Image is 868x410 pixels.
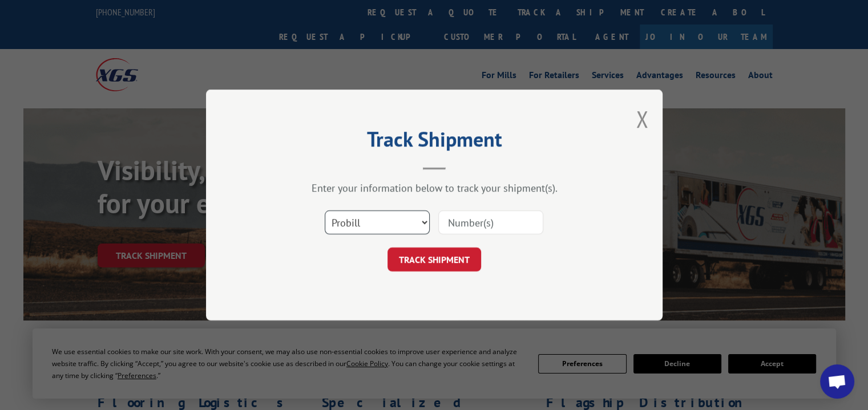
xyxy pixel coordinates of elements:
[263,131,605,153] h2: Track Shipment
[820,364,854,399] a: Open chat
[438,210,543,234] input: Number(s)
[263,181,605,194] div: Enter your information below to track your shipment(s).
[387,247,481,271] button: TRACK SHIPMENT
[636,104,648,134] button: Close modal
